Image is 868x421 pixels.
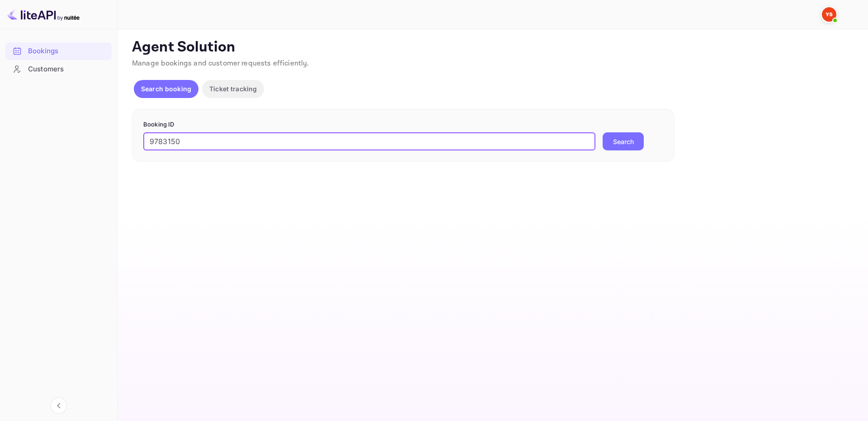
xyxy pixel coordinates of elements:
input: Enter Booking ID (e.g., 63782194) [143,132,595,150]
div: Bookings [28,46,107,56]
img: Yandex Support [822,7,836,22]
button: Search [603,132,644,150]
div: Customers [5,61,112,78]
p: Agent Solution [132,38,852,56]
span: Manage bookings and customer requests efficiently. [132,59,309,68]
div: Bookings [5,42,112,60]
p: Ticket tracking [209,84,257,94]
p: Booking ID [143,120,663,129]
a: Customers [5,61,112,77]
a: Bookings [5,42,112,59]
p: Search booking [141,84,191,94]
button: Collapse navigation [51,398,67,414]
img: LiteAPI logo [7,7,80,22]
div: Customers [28,64,107,75]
